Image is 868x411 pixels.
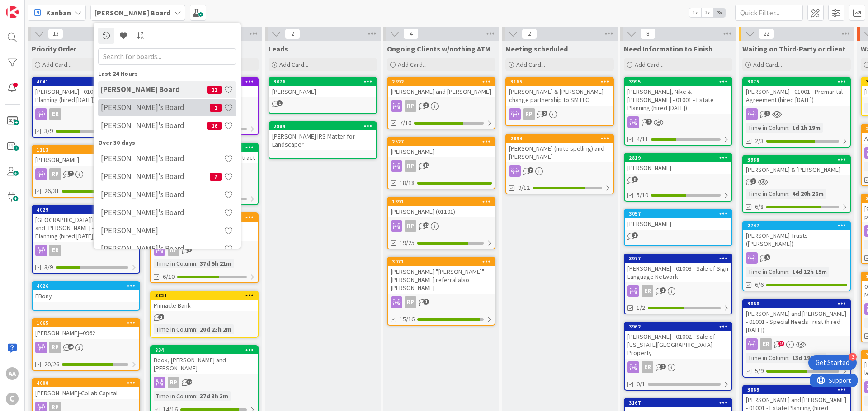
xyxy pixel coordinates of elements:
[790,189,826,199] div: 4d 20h 26m
[44,186,59,196] span: 26/31
[158,314,164,320] span: 1
[523,108,535,120] div: RP
[400,118,411,128] span: 7/10
[632,176,638,182] span: 3
[750,178,756,184] span: 3
[743,386,850,394] div: 3069
[19,1,41,12] span: Support
[743,222,850,249] div: 2747[PERSON_NAME] Trusts ([PERSON_NAME])
[151,291,258,300] div: 3821
[743,300,850,308] div: 3060
[625,78,731,114] div: 3995[PERSON_NAME], Nike & [PERSON_NAME] - 01001 - Estate Planning (hired [DATE])
[33,379,139,399] div: 4008[PERSON_NAME]-CoLab Capital
[6,367,19,380] div: AA
[37,147,139,153] div: 1113
[387,77,495,129] a: 2892[PERSON_NAME] and [PERSON_NAME]RP7/10
[269,122,376,130] div: 2884
[37,320,139,326] div: 1065
[32,205,140,274] a: 4029[GEOGRAPHIC_DATA][PERSON_NAME] and [PERSON_NAME] - 01001 - Estate Planning (hired [DATE])ER3/9
[746,189,788,199] div: Time in Column
[755,280,764,290] span: 6/6
[625,399,731,407] div: 3167
[743,222,850,230] div: 2747
[33,168,139,180] div: RP
[624,153,732,202] a: 2819[PERSON_NAME]5/10
[755,202,764,212] span: 6/8
[403,28,419,39] span: 4
[405,296,416,308] div: RP
[743,86,850,106] div: [PERSON_NAME] - 01001 - Premarital Agreement (hired [DATE])
[49,108,61,120] div: ER
[151,354,258,374] div: Book, [PERSON_NAME] and [PERSON_NAME]
[33,146,139,166] div: 1113[PERSON_NAME]
[542,111,547,116] span: 2
[747,387,850,393] div: 3069
[269,78,376,97] div: 3076[PERSON_NAME]
[37,380,139,386] div: 4008
[635,60,664,69] span: Add Card...
[274,79,376,85] div: 3076
[510,79,613,85] div: 3165
[625,210,731,230] div: 3057[PERSON_NAME]
[742,155,851,213] a: 3988[PERSON_NAME] & [PERSON_NAME]Time in Column:4d 20h 26m6/8
[33,78,139,86] div: 4041
[506,78,613,86] div: 3165
[196,324,198,334] span: :
[33,146,139,154] div: 1113
[747,222,850,229] div: 2747
[764,111,770,116] span: 1
[625,323,731,359] div: 3962[PERSON_NAME] - 01002 - Sale of [US_STATE][GEOGRAPHIC_DATA] Property
[151,346,258,374] div: 834Book, [PERSON_NAME] and [PERSON_NAME]
[788,189,790,199] span: :
[388,198,495,206] div: 1391
[32,318,140,371] a: 1065[PERSON_NAME]--0962RP20/26
[154,259,196,268] div: Time in Column
[660,287,666,293] span: 1
[764,254,770,260] span: 5
[747,79,850,85] div: 3075
[186,246,192,252] span: 9
[68,171,74,176] span: 7
[150,291,259,338] a: 3821Pinnacle BankTime in Column:20d 23h 2m
[423,102,429,108] span: 2
[405,220,416,232] div: RP
[33,290,139,302] div: EBony
[269,86,376,97] div: [PERSON_NAME]
[528,167,533,173] span: 7
[637,134,648,144] span: 4/11
[277,100,283,106] span: 1
[742,77,851,148] a: 3075[PERSON_NAME] - 01001 - Premarital Agreement (hired [DATE])Time in Column:1d 1h 19m2/3
[506,78,613,106] div: 3165[PERSON_NAME] & [PERSON_NAME]--change partnership to SM LLC
[269,122,376,150] div: 2884[PERSON_NAME] IRS Matter for Landscaper
[405,160,416,172] div: RP
[790,353,826,363] div: 13d 19h 5m
[44,263,53,272] span: 3/9
[423,299,429,305] span: 1
[398,60,427,69] span: Add Card...
[151,300,258,311] div: Pinnacle Bank
[392,199,495,205] div: 1391
[660,364,666,369] span: 2
[625,162,731,174] div: [PERSON_NAME]
[625,210,731,218] div: 3057
[505,134,614,194] a: 2894[PERSON_NAME] (note spelling) and [PERSON_NAME]9/12
[388,296,495,308] div: RP
[788,353,790,363] span: :
[388,258,495,294] div: 3071[PERSON_NAME] "[PERSON_NAME]" -- [PERSON_NAME] referral also [PERSON_NAME]
[392,259,495,265] div: 3071
[387,197,495,249] a: 1391[PERSON_NAME] (01101)RP19/25
[760,338,772,350] div: ER
[637,379,645,389] span: 0/1
[743,156,850,164] div: 3988
[33,387,139,399] div: [PERSON_NAME]-CoLab Capital
[746,353,788,363] div: Time in Column
[210,173,222,181] span: 7
[33,206,139,214] div: 4029
[816,358,849,367] div: Get Started
[101,190,224,199] h4: [PERSON_NAME]'s Board
[151,346,258,354] div: 834
[33,154,139,166] div: [PERSON_NAME]
[788,267,790,277] span: :
[269,78,376,86] div: 3076
[49,245,61,256] div: ER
